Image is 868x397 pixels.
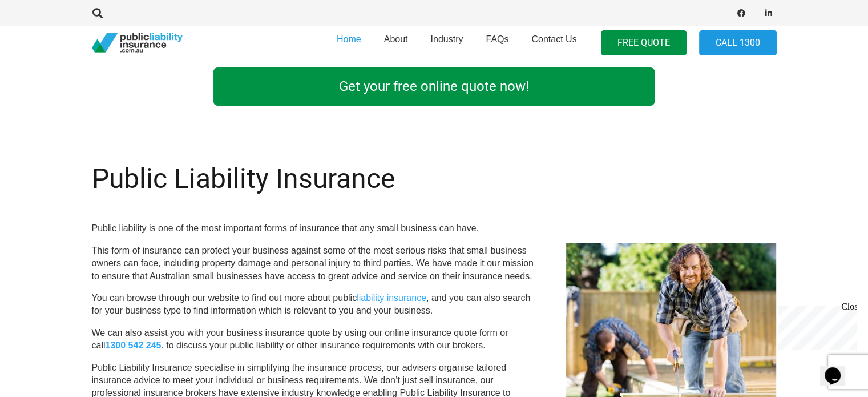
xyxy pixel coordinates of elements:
a: Home [325,22,373,63]
a: 1300 542 245 [106,340,162,350]
p: Public liability is one of the most important forms of insurance that any small business can have. [92,222,539,235]
a: FREE QUOTE [601,30,687,56]
a: Link [677,65,799,109]
a: About [373,22,419,63]
a: Contact Us [520,22,588,63]
a: FAQs [474,22,520,63]
a: liability insurance [357,293,426,303]
span: Home [337,34,361,44]
p: We can also assist you with your business insurance quote by using our online insurance quote for... [92,327,539,352]
a: Get your free online quote now! [213,67,655,106]
span: About [384,34,408,44]
a: Search [87,8,110,18]
iframe: chat widget [820,351,857,386]
p: You can browse through our website to find out more about public , and you can also search for yo... [92,292,539,318]
p: This form of insurance can protect your business against some of the most serious risks that smal... [92,244,539,283]
span: Contact Us [531,34,576,44]
a: Call 1300 [699,30,777,56]
iframe: chat widget [773,302,857,350]
h1: Public Liability Insurance [92,162,539,195]
a: Industry [419,22,474,63]
span: Industry [430,34,463,44]
div: Chat live with an agent now!Close [5,5,79,83]
a: Link [69,65,191,109]
a: LinkedIn [761,5,777,21]
a: pli_logotransparent [92,33,183,53]
a: Facebook [733,5,749,21]
span: FAQs [486,34,508,44]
